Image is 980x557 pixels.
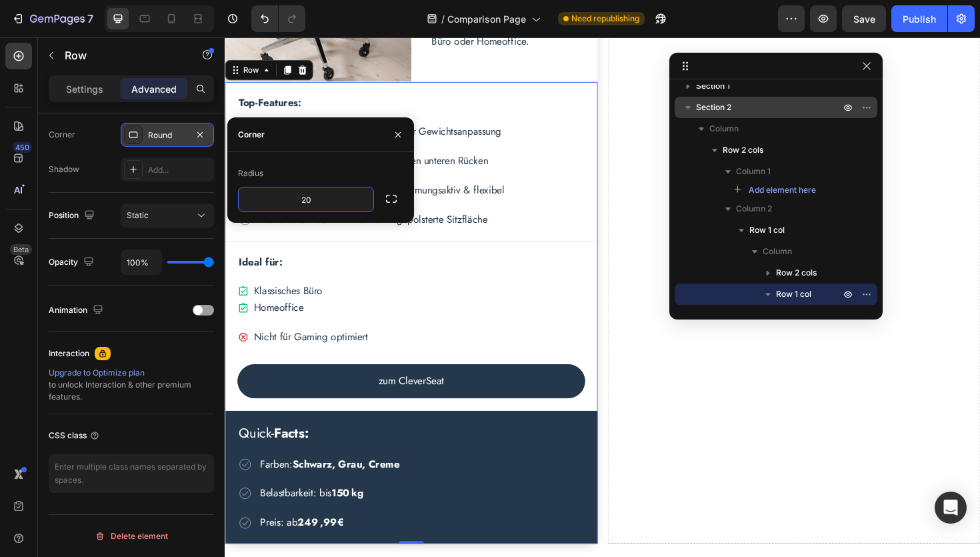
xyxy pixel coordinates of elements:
[13,142,32,153] div: 450
[77,506,125,521] strong: 249 ,99€
[163,357,232,372] p: zum CleverSeat
[37,445,185,460] p: Farben:
[891,5,947,32] button: Publish
[853,13,875,25] span: Save
[148,164,211,176] div: Add...
[238,167,263,179] div: Radius
[225,37,980,557] iframe: Design area
[49,526,214,547] button: Delete element
[49,207,97,225] div: Position
[728,182,822,198] button: Add element here
[65,47,178,63] p: Row
[13,409,381,430] h2: Quick-
[121,203,214,227] button: Static
[17,29,39,41] div: Row
[575,167,646,177] div: Drop element here
[49,367,214,403] div: to unlock Interaction & other premium features.
[49,129,75,141] div: Corner
[935,492,967,524] div: Open Intercom Messenger
[239,187,373,211] input: Auto
[113,475,147,490] strong: 150 kg
[37,476,147,490] p: Belastbarkeit: bis
[15,61,81,77] strong: Top-Features:
[763,245,792,258] span: Column
[251,5,305,32] div: Undo/Redo
[49,302,106,320] div: Animation
[49,367,214,379] div: Upgrade to Optimize plan
[49,430,100,442] div: CSS class
[447,12,526,26] span: Comparison Page
[736,202,772,215] span: Column 2
[776,288,811,301] span: Row 1 col
[776,266,817,280] span: Row 2 cols
[87,11,93,27] p: 7
[723,143,763,157] span: Row 2 cols
[842,5,886,32] button: Save
[49,348,89,360] div: Interaction
[10,244,32,255] div: Beta
[37,123,279,138] p: Verstellbare Lordosenstütze für deinen unteren Rücken
[696,79,730,93] span: Section 1
[37,185,278,200] p: Höhenverstellbare Armlehnen + gepolsterte Sitzfläche
[37,93,293,107] p: Synchronmechanik mit automatischer Gewichtsanpassung
[709,122,739,135] span: Column
[66,82,103,96] p: Settings
[52,409,89,429] strong: Facts:
[238,129,265,141] div: Corner
[31,279,83,294] p: Homeoffice
[127,210,149,220] span: Static
[31,310,151,325] p: Nicht für Gaming optimiert
[49,163,79,175] div: Shadow
[37,155,296,169] p: Ergonomische Netzrückenlehne – atmungsaktiv & flexibel
[31,261,103,276] p: Klassisches Büro
[15,230,61,245] strong: Ideal für:
[148,129,187,141] div: Round
[37,506,125,521] p: Preis: ab
[749,184,816,196] span: Add element here
[749,223,785,237] span: Row 1 col
[696,101,731,114] span: Section 2
[121,250,161,274] input: Auto
[13,346,381,382] button: <p>zum CleverSeat</p>
[49,253,97,271] div: Opacity
[71,444,185,460] strong: Schwarz, Grau, Creme
[736,165,771,178] span: Column 1
[441,12,445,26] span: /
[903,12,936,26] div: Publish
[571,13,639,25] span: Need republishing
[131,82,177,96] p: Advanced
[5,5,99,32] button: 7
[95,528,168,544] div: Delete element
